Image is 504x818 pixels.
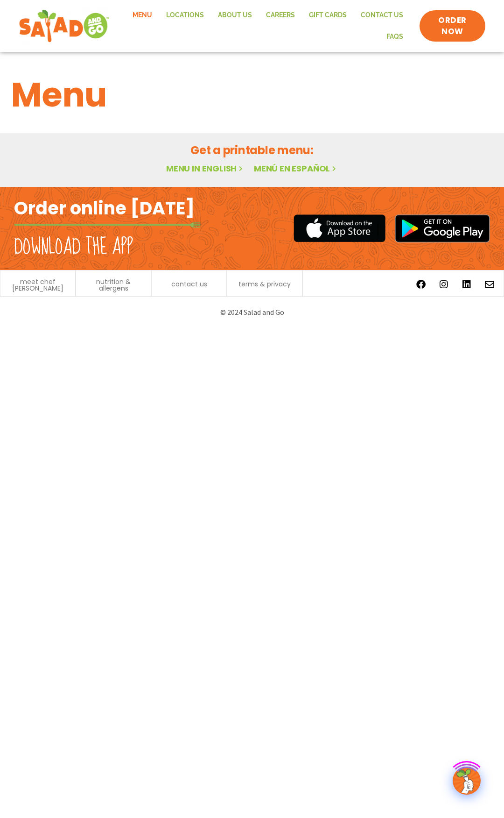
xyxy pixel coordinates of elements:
a: contact us [171,281,207,287]
a: Menu [126,5,159,26]
h2: Order online [DATE] [14,197,195,220]
p: © 2024 Salad and Go [9,306,495,319]
img: new-SAG-logo-768×292 [19,7,110,45]
a: meet chef [PERSON_NAME] [5,278,70,292]
img: appstore [294,213,385,243]
a: Careers [259,5,302,26]
a: ORDER NOW [420,10,485,42]
a: terms & privacy [238,281,291,287]
a: GIFT CARDS [302,5,354,26]
img: google_play [395,214,490,242]
a: FAQs [379,26,410,48]
a: nutrition & allergens [81,278,146,292]
a: About Us [211,5,259,26]
a: Menú en español [254,163,338,174]
span: ORDER NOW [429,15,476,37]
h2: Download the app [14,234,133,260]
h1: Menu [11,70,493,120]
a: Menu in English [166,163,245,174]
a: Contact Us [354,5,410,26]
h2: Get a printable menu: [11,142,493,158]
a: Locations [159,5,211,26]
nav: Menu [119,5,411,47]
img: fork [14,222,201,228]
